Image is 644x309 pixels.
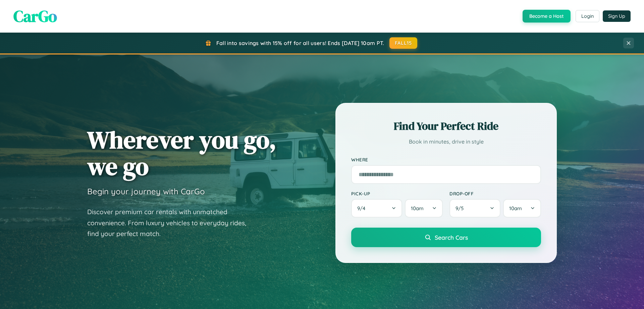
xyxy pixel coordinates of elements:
[523,10,571,23] button: Become a Host
[411,205,424,211] span: 10am
[13,5,57,27] span: CarGo
[357,205,369,211] span: 9 / 4
[503,199,541,218] button: 10am
[351,228,541,247] button: Search Cars
[351,199,402,218] button: 9/4
[603,10,631,22] button: Sign Up
[509,205,522,211] span: 10am
[216,40,384,46] span: Fall into savings with 15% off for all users! Ends [DATE] 10am PT.
[351,157,541,162] label: Where
[435,234,468,241] span: Search Cars
[87,206,255,239] p: Discover premium car rentals with unmatched convenience. From luxury vehicles to everyday rides, ...
[87,186,205,196] h3: Begin your journey with CarGo
[351,191,443,196] label: Pick-up
[405,199,443,218] button: 10am
[87,126,276,180] h1: Wherever you go, we go
[576,10,599,22] button: Login
[449,199,500,218] button: 9/5
[351,119,541,133] h2: Find Your Perfect Ride
[351,137,541,147] p: Book in minutes, drive in style
[449,191,541,196] label: Drop-off
[389,37,418,49] button: FALL15
[455,205,467,211] span: 9 / 5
